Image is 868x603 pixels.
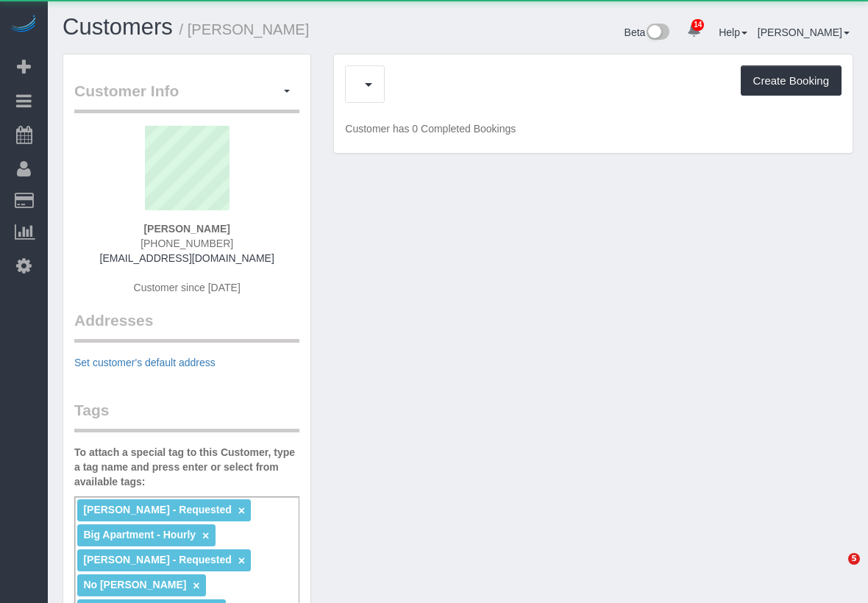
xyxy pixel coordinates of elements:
label: To attach a special tag to this Customer, type a tag name and press enter or select from availabl... [74,445,299,489]
img: Automaid Logo [9,15,38,35]
a: [EMAIL_ADDRESS][DOMAIN_NAME] [100,252,274,264]
a: Beta [625,26,670,38]
span: [PHONE_NUMBER] [140,238,233,249]
span: [PERSON_NAME] - Requested [83,554,231,565]
a: Help [719,26,747,38]
a: 14 [680,15,708,47]
a: Customers [63,14,173,40]
strong: [PERSON_NAME] [143,223,230,235]
a: [PERSON_NAME] [758,26,850,38]
span: Big Apartment - Hourly [83,529,196,540]
span: 5 [848,553,860,565]
a: × [238,504,245,517]
span: [PERSON_NAME] - Requested [83,504,231,515]
span: 14 [691,19,704,31]
small: / [PERSON_NAME] [179,21,310,38]
a: × [193,579,199,592]
span: Customer since [DATE] [134,282,241,293]
a: × [238,554,245,567]
span: No [PERSON_NAME] [83,579,186,590]
p: Customer has 0 Completed Bookings [345,121,842,136]
legend: Tags [74,399,299,432]
button: Create Booking [741,65,842,96]
iframe: Intercom live chat [818,553,853,588]
legend: Customer Info [74,80,299,113]
a: × [202,529,209,542]
img: New interface [645,24,669,43]
a: Set customer's default address [74,357,216,368]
